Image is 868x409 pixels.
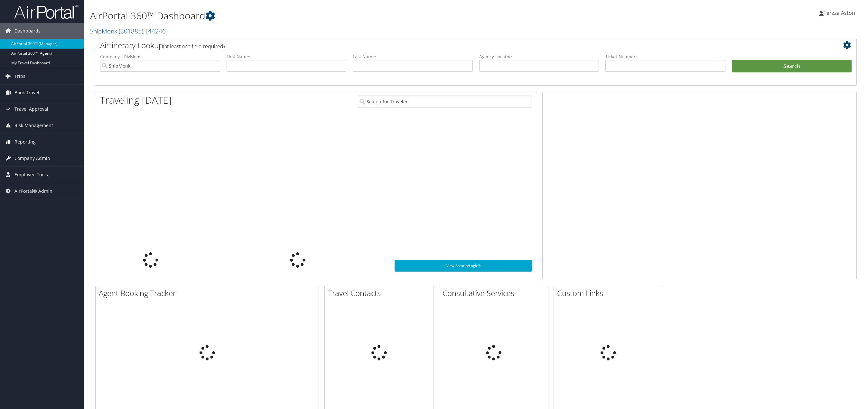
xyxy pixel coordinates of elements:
[14,117,53,134] span: Risk Management
[732,60,852,73] button: Search
[90,27,168,35] a: ShipMonk
[14,150,50,166] span: Company Admin
[119,27,143,35] span: ( 301885 )
[14,68,25,84] span: Trips
[353,53,473,60] label: Last Name:
[14,134,36,150] span: Reporting
[227,53,347,60] label: First Name:
[824,9,855,16] span: Terzza Aston
[143,27,168,35] span: , [ 44246 ]
[358,96,532,107] input: Search for Traveler
[605,53,725,60] label: Ticket Number:
[479,53,599,60] label: Agency Locator:
[163,43,225,50] span: (at least one field required)
[100,53,220,60] label: Company - Division:
[14,101,48,117] span: Travel Approval
[328,288,434,299] h2: Travel Contacts
[557,288,663,299] h2: Custom Links
[14,167,48,183] span: Employee Tools
[395,260,532,272] a: View SecurityLogic®
[100,93,172,107] h1: Traveling [DATE]
[90,9,604,23] h1: AirPortal 360™ Dashboard
[14,4,79,19] img: airportal-logo.png
[14,23,41,39] span: Dashboards
[100,40,788,51] h2: Airtinerary Lookup
[14,183,52,199] span: AirPortal® Admin
[14,85,39,101] span: Book Travel
[443,288,548,299] h2: Consultative Services
[99,288,319,299] h2: Agent Booking Tracker
[819,3,862,23] a: Terzza Aston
